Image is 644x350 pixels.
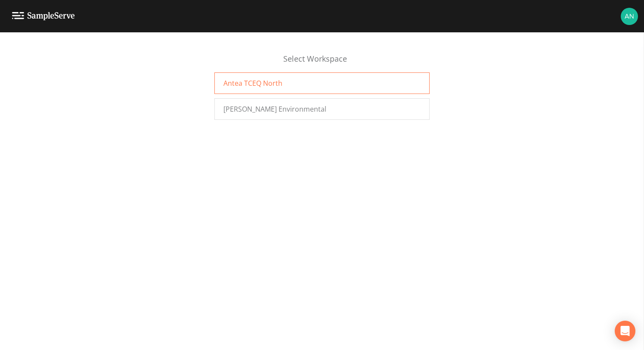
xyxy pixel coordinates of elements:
a: [PERSON_NAME] Environmental [214,98,430,120]
img: c76c074581486bce1c0cbc9e29643337 [621,8,638,25]
div: Open Intercom Messenger [615,321,635,341]
span: Antea TCEQ North [223,78,282,88]
img: logo [12,12,75,20]
span: [PERSON_NAME] Environmental [223,104,326,114]
a: Antea TCEQ North [214,72,430,94]
div: Select Workspace [214,53,430,72]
